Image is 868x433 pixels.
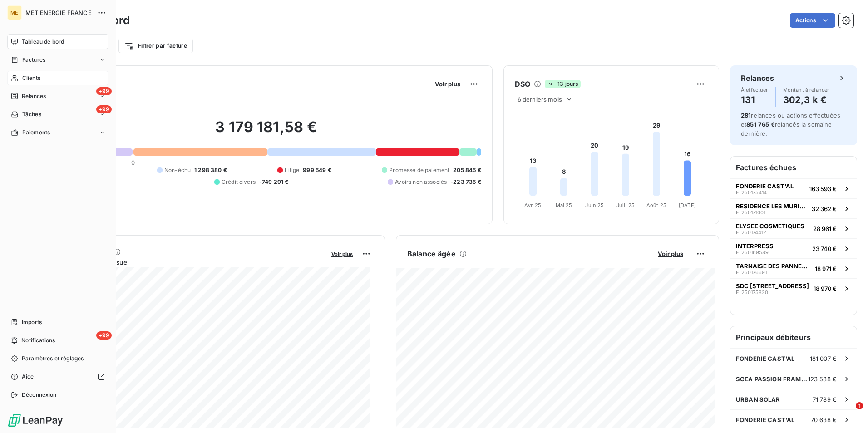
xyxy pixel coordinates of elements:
button: TARNAISE DES PANNEAUX SASF-25017669118 971 € [730,258,857,278]
span: 181 007 € [810,355,837,362]
span: 18 970 € [814,285,837,292]
button: Voir plus [329,250,355,258]
span: 1 [856,402,863,409]
span: Paiements [22,128,50,137]
span: Tâches [22,110,41,118]
span: 18 971 € [815,265,837,272]
tspan: [DATE] [679,202,696,208]
h6: DSO [515,79,530,89]
span: FONDERIE CAST'AL [736,182,794,190]
span: À effectuer [741,87,768,93]
span: 163 593 € [809,185,837,192]
h4: 302,3 k € [783,93,829,107]
a: Aide [7,369,108,384]
span: F-250169589 [736,250,769,255]
span: Avoirs non associés [395,178,447,186]
h6: Principaux débiteurs [730,326,857,348]
button: ELYSEE COSMETIQUESF-25017441228 961 € [730,218,857,238]
span: Aide [22,373,34,381]
h6: Relances [741,73,774,84]
span: Voir plus [435,80,460,88]
span: 281 [741,112,751,119]
button: Voir plus [432,80,463,88]
h6: Factures échues [730,157,857,178]
span: Notifications [21,336,55,344]
span: Crédit divers [222,178,256,186]
span: 999 549 € [303,166,331,174]
tspan: Avr. 25 [524,202,541,208]
span: FONDERIE CAST'AL [736,416,794,423]
span: -13 jours [545,80,581,88]
span: Paramètres et réglages [22,354,84,363]
span: 71 789 € [813,396,837,403]
button: Actions [790,13,835,28]
span: Clients [22,74,40,82]
span: 0 [131,159,135,166]
span: F-250175414 [736,190,767,195]
span: INTERPRESS [736,242,774,250]
span: 70 638 € [811,416,837,423]
span: SCEA PASSION FRAMBOISES [736,375,808,383]
tspan: Mai 25 [555,202,572,208]
span: Déconnexion [22,391,57,399]
span: Tableau de bord [22,38,64,46]
span: relances ou actions effectuées et relancés la semaine dernière. [741,112,840,137]
span: 23 740 € [812,245,837,252]
h4: 131 [741,93,768,107]
button: FONDERIE CAST'ALF-250175414163 593 € [730,178,857,198]
span: Relances [22,92,46,100]
img: Logo LeanPay [7,413,64,428]
button: Filtrer par facture [118,39,193,53]
span: +99 [96,331,112,340]
div: ME [7,5,22,20]
span: 32 362 € [812,205,837,212]
button: Voir plus [655,250,686,258]
tspan: Juil. 25 [616,202,635,208]
span: FONDERIE CAST'AL [736,355,794,362]
span: Chiffre d'affaires mensuel [51,257,325,267]
span: RESIDENCE LES MURIERS [736,202,808,210]
span: F-250174412 [736,230,766,235]
span: 1 298 380 € [194,166,227,174]
iframe: Intercom live chat [837,402,859,424]
span: Voir plus [331,251,353,257]
span: F-250175820 [736,290,768,295]
span: -749 291 € [259,178,289,186]
span: Voir plus [658,250,683,257]
tspan: Juin 25 [585,202,604,208]
span: 28 961 € [813,225,837,232]
span: 123 588 € [808,375,837,383]
span: F-250171001 [736,210,765,215]
span: Factures [22,56,45,64]
span: MET ENERGIE FRANCE [25,9,92,16]
span: Montant à relancer [783,87,829,93]
span: TARNAISE DES PANNEAUX SAS [736,262,811,270]
span: -223 735 € [450,178,481,186]
span: Promesse de paiement [389,166,449,174]
button: SDC [STREET_ADDRESS]F-25017582018 970 € [730,278,857,298]
span: 851 765 € [746,121,774,128]
span: URBAN SOLAR [736,396,780,403]
span: Non-échu [164,166,191,174]
span: 6 derniers mois [518,96,562,103]
span: 205 845 € [453,166,481,174]
h6: Balance âgée [407,248,456,259]
tspan: Août 25 [646,202,666,208]
span: Litige [285,166,299,174]
span: Imports [22,318,42,326]
span: +99 [96,105,112,113]
span: SDC [STREET_ADDRESS] [736,282,809,290]
button: INTERPRESSF-25016958923 740 € [730,238,857,258]
span: ELYSEE COSMETIQUES [736,222,804,230]
span: F-250176691 [736,270,767,275]
h2: 3 179 181,58 € [51,118,481,145]
button: RESIDENCE LES MURIERSF-25017100132 362 € [730,198,857,218]
span: +99 [96,87,112,95]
